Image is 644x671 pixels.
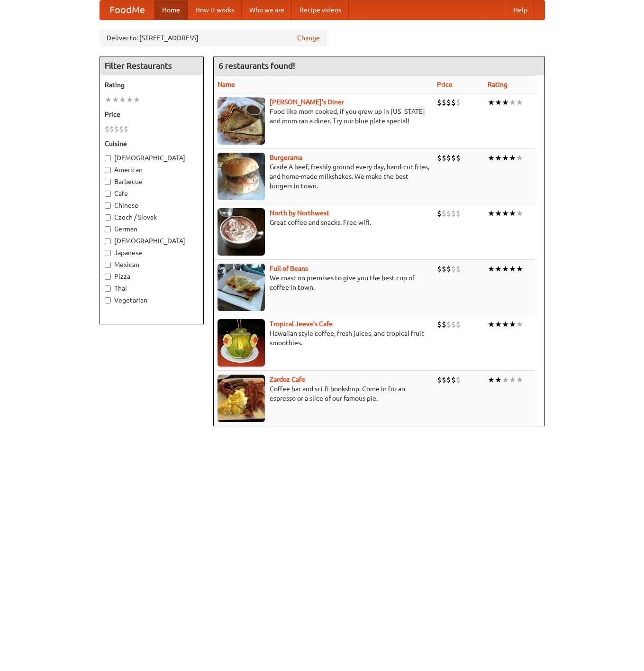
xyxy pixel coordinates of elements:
[218,264,265,311] img: beans.jpg
[105,236,199,246] label: [DEMOGRAPHIC_DATA]
[105,248,199,257] label: Japanese
[437,81,453,88] a: Price
[105,238,111,244] input: [DEMOGRAPHIC_DATA]
[437,375,442,385] li: $
[105,297,111,303] input: Vegetarian
[442,264,446,274] li: $
[218,319,265,367] img: jeeves.jpg
[218,97,265,145] img: sallys.jpg
[218,375,265,422] img: zardoz.jpg
[218,218,429,227] p: Great coffee and snacks. Free wifi.
[218,107,429,126] p: Food like mom cooked, if you grew up in [US_STATE] and mom ran a diner. Try our blue plate special!
[509,264,516,274] li: ★
[100,29,327,46] div: Deliver to: [STREET_ADDRESS]
[509,208,516,219] li: ★
[516,153,523,163] li: ★
[516,319,523,330] li: ★
[105,139,199,148] h5: Cuisine
[502,208,509,219] li: ★
[218,61,295,70] ng-pluralize: 6 restaurants found!
[218,273,429,292] p: We roast on premises to give you the best cup of coffee in town.
[218,153,265,200] img: burgerama.jpg
[446,97,451,108] li: $
[114,124,119,134] li: $
[437,97,442,108] li: $
[105,191,111,197] input: Cafe
[105,295,199,305] label: Vegetarian
[451,319,456,330] li: $
[105,214,111,221] input: Czech / Slovak
[502,319,509,330] li: ★
[270,154,302,161] b: Burgerama
[488,153,495,163] li: ★
[105,110,199,119] h5: Price
[105,155,111,161] input: [DEMOGRAPHIC_DATA]
[437,153,442,163] li: $
[105,262,111,268] input: Mexican
[446,319,451,330] li: $
[509,153,516,163] li: ★
[516,208,523,219] li: ★
[218,384,429,403] p: Coffee bar and sci-fi bookshop. Come in for an espresso or a slice of our famous pie.
[495,208,502,219] li: ★
[133,94,140,105] li: ★
[292,0,349,19] a: Recipe videos
[509,97,516,108] li: ★
[270,376,305,383] a: Zardoz Cafe
[270,265,308,272] a: Full of Beans
[105,212,199,222] label: Czech / Slovak
[442,319,446,330] li: $
[506,0,535,19] a: Help
[188,0,242,19] a: How it works
[218,208,265,256] img: north.jpg
[105,224,199,234] label: German
[105,250,111,256] input: Japanese
[297,33,320,43] a: Change
[105,284,199,293] label: Thai
[442,153,446,163] li: $
[442,208,446,219] li: $
[112,94,119,105] li: ★
[442,97,446,108] li: $
[124,124,128,134] li: $
[456,264,461,274] li: $
[105,272,199,281] label: Pizza
[456,97,461,108] li: $
[105,124,109,134] li: $
[495,264,502,274] li: ★
[495,97,502,108] li: ★
[509,375,516,385] li: ★
[242,0,292,19] a: Who we are
[488,97,495,108] li: ★
[495,153,502,163] li: ★
[437,319,442,330] li: $
[154,0,188,19] a: Home
[488,375,495,385] li: ★
[488,208,495,219] li: ★
[270,209,329,217] a: North by Northwest
[502,153,509,163] li: ★
[446,153,451,163] li: $
[495,319,502,330] li: ★
[270,320,333,328] a: Tropical Jeeve's Cafe
[270,98,344,106] a: [PERSON_NAME]'s Diner
[488,81,508,88] a: Rating
[516,375,523,385] li: ★
[100,0,154,19] a: FoodMe
[442,375,446,385] li: $
[456,319,461,330] li: $
[105,179,111,185] input: Barbecue
[502,264,509,274] li: ★
[105,177,199,186] label: Barbecue
[509,319,516,330] li: ★
[488,319,495,330] li: ★
[516,97,523,108] li: ★
[105,165,199,175] label: American
[437,264,442,274] li: $
[105,80,199,90] h5: Rating
[437,208,442,219] li: $
[488,264,495,274] li: ★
